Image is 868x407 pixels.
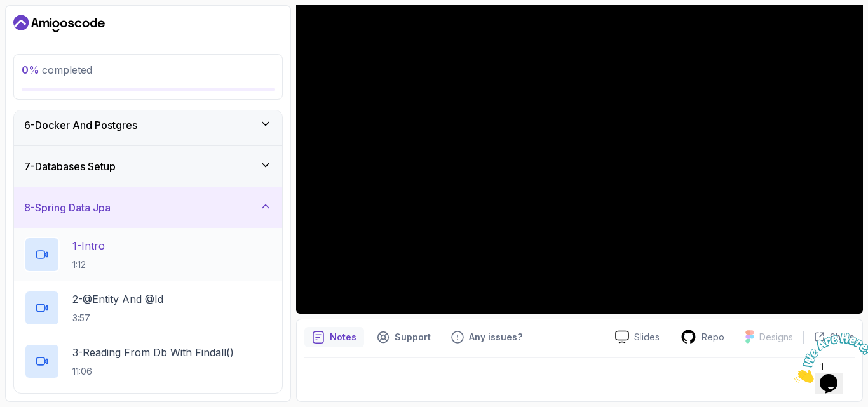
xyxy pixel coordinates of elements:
[72,345,234,360] p: 3 - Reading From Db With Findall()
[24,159,116,174] h3: 7 - Databases Setup
[24,200,111,215] h3: 8 - Spring Data Jpa
[605,330,670,344] a: Slides
[469,331,522,344] p: Any issues?
[22,63,92,76] span: completed
[14,187,282,228] button: 8-Spring Data Jpa
[24,290,272,326] button: 2-@Entity And @Id3:57
[670,329,735,345] a: Repo
[24,117,137,133] h3: 6 - Docker And Postgres
[14,105,282,145] button: 6-Docker And Postgres
[72,365,234,378] p: 11:06
[444,327,530,347] button: Feedback button
[330,331,356,344] p: Notes
[72,291,163,307] p: 2 - @Entity And @Id
[24,344,272,379] button: 3-Reading From Db With Findall()11:06
[13,13,105,34] a: Dashboard
[789,328,868,388] iframe: chat widget
[72,238,105,253] p: 1 - Intro
[369,327,438,347] button: Support button
[304,327,364,347] button: notes button
[634,331,660,344] p: Slides
[22,63,39,76] span: 0 %
[5,5,10,16] span: 1
[72,312,163,324] p: 3:57
[72,258,105,271] p: 1:12
[24,237,272,272] button: 1-Intro1:12
[702,331,724,344] p: Repo
[395,331,431,344] p: Support
[5,5,84,55] img: Chat attention grabber
[759,331,793,344] p: Designs
[14,146,282,187] button: 7-Databases Setup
